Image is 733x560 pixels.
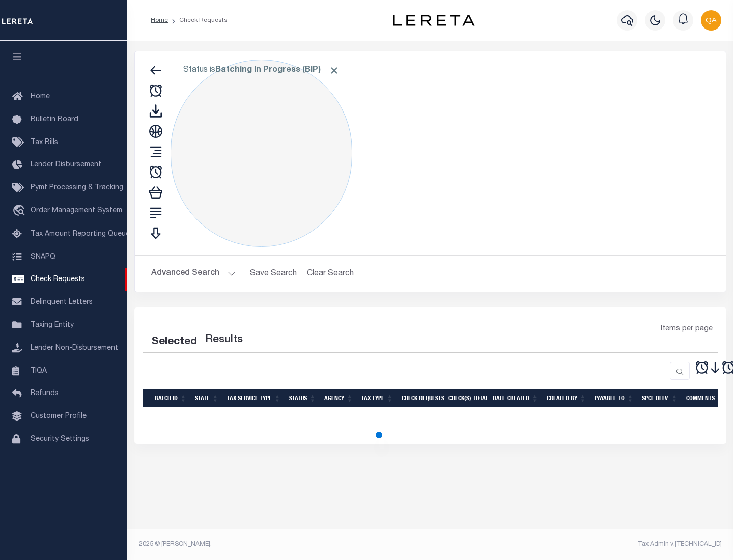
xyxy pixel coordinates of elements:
[31,436,89,443] span: Security Settings
[31,253,55,260] span: SNAPQ
[151,17,168,23] a: Home
[31,139,58,146] span: Tax Bills
[31,184,123,191] span: Pymt Processing & Tracking
[31,276,85,283] span: Check Requests
[31,345,118,352] span: Lender Non-Disbursement
[285,389,320,407] th: Status
[31,367,47,374] span: TIQA
[638,389,682,407] th: Spcl Delv.
[131,540,431,549] div: 2025 © [PERSON_NAME].
[151,389,191,407] th: Batch Id
[303,264,358,284] button: Clear Search
[444,389,489,407] th: Check(s) Total
[31,93,50,100] span: Home
[320,389,357,407] th: Agency
[151,334,197,350] div: Selected
[31,116,78,123] span: Bulletin Board
[701,10,721,31] img: svg+xml;base64,PHN2ZyB4bWxucz0iaHR0cDovL3d3dy53My5vcmcvMjAwMC9zdmciIHBvaW50ZXItZXZlbnRzPSJub25lIi...
[205,332,243,348] label: Results
[682,389,728,407] th: Comments
[393,15,474,26] img: logo-dark.svg
[31,161,101,169] span: Lender Disbursement
[543,389,590,407] th: Created By
[31,231,130,238] span: Tax Amount Reporting Queue
[329,65,340,76] span: Click to Remove
[438,540,722,549] div: Tax Admin v.[TECHNICAL_ID]
[31,390,59,397] span: Refunds
[31,322,74,329] span: Taxing Entity
[171,60,352,247] div: Click to Edit
[168,16,228,25] li: Check Requests
[489,389,543,407] th: Date Created
[31,207,122,214] span: Order Management System
[223,389,285,407] th: Tax Service Type
[191,389,223,407] th: State
[244,264,303,284] button: Save Search
[215,66,340,74] b: Batching In Progress (BIP)
[151,264,236,284] button: Advanced Search
[398,389,444,407] th: Check Requests
[31,413,87,420] span: Customer Profile
[12,205,29,218] i: travel_explore
[590,389,638,407] th: Payable To
[31,299,93,306] span: Delinquent Letters
[357,389,398,407] th: Tax Type
[661,324,713,335] span: Items per page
